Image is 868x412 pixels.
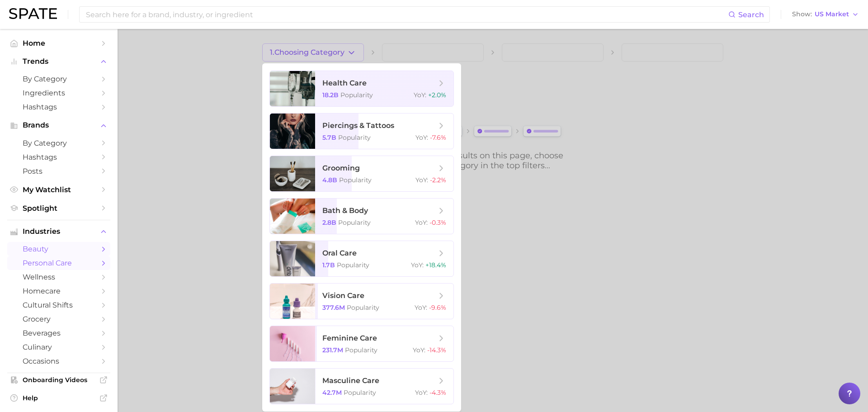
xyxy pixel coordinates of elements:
[337,261,369,269] span: Popularity
[7,36,110,50] a: Home
[23,376,95,384] span: Onboarding Videos
[7,225,110,238] button: Industries
[425,261,446,269] span: +18.4%
[7,242,110,256] a: beauty
[23,39,95,47] span: Home
[815,12,849,17] span: US Market
[322,176,337,184] span: 4.8b
[322,218,336,227] span: 2.8b
[23,343,95,351] span: culinary
[23,185,95,194] span: My Watchlist
[23,273,95,281] span: wellness
[414,91,426,99] span: YoY :
[23,75,95,83] span: by Category
[415,133,428,142] span: YoY :
[7,312,110,326] a: grocery
[23,103,95,111] span: Hashtags
[344,388,376,397] span: Popularity
[411,261,424,269] span: YoY :
[23,357,95,365] span: occasions
[7,201,110,215] a: Spotlight
[430,176,446,184] span: -2.2%
[23,287,95,295] span: homecare
[415,303,427,312] span: YoY :
[7,164,110,178] a: Posts
[23,227,95,236] span: Industries
[7,118,110,132] button: Brands
[23,139,95,147] span: by Category
[7,100,110,114] a: Hashtags
[23,315,95,323] span: grocery
[322,303,345,312] span: 377.6m
[345,346,377,354] span: Popularity
[7,340,110,354] a: culinary
[792,12,812,17] span: Show
[338,133,371,142] span: Popularity
[23,204,95,213] span: Spotlight
[7,373,110,387] a: Onboarding Videos
[322,291,364,300] span: vision care
[322,133,336,142] span: 5.7b
[430,133,446,142] span: -7.6%
[7,72,110,86] a: by Category
[429,218,446,227] span: -0.3%
[347,303,379,312] span: Popularity
[7,284,110,298] a: homecare
[23,167,95,175] span: Posts
[7,391,110,405] a: Help
[7,136,110,150] a: by Category
[7,183,110,197] a: My Watchlist
[322,376,379,385] span: masculine care
[23,57,95,66] span: Trends
[322,261,335,269] span: 1.7b
[738,10,764,19] span: Search
[322,206,368,215] span: bath & body
[413,346,425,354] span: YoY :
[9,8,57,19] img: SPATE
[338,218,371,227] span: Popularity
[429,303,446,312] span: -9.6%
[322,79,367,87] span: health care
[23,329,95,337] span: beverages
[23,259,95,267] span: personal care
[322,346,343,354] span: 231.7m
[322,164,360,172] span: grooming
[415,176,428,184] span: YoY :
[23,394,95,402] span: Help
[7,270,110,284] a: wellness
[23,245,95,253] span: beauty
[322,334,377,342] span: feminine care
[85,7,728,22] input: Search here for a brand, industry, or ingredient
[23,153,95,161] span: Hashtags
[7,326,110,340] a: beverages
[23,301,95,309] span: cultural shifts
[339,176,372,184] span: Popularity
[322,388,342,397] span: 42.7m
[7,298,110,312] a: cultural shifts
[322,249,357,257] span: oral care
[262,63,461,412] ul: 1.Choosing Category
[322,121,394,130] span: piercings & tattoos
[415,388,428,397] span: YoY :
[428,91,446,99] span: +2.0%
[23,89,95,97] span: Ingredients
[7,256,110,270] a: personal care
[23,121,95,129] span: Brands
[7,55,110,68] button: Trends
[415,218,428,227] span: YoY :
[7,150,110,164] a: Hashtags
[7,86,110,100] a: Ingredients
[7,354,110,368] a: occasions
[340,91,373,99] span: Popularity
[790,9,861,20] button: ShowUS Market
[427,346,446,354] span: -14.3%
[429,388,446,397] span: -4.3%
[322,91,339,99] span: 18.2b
